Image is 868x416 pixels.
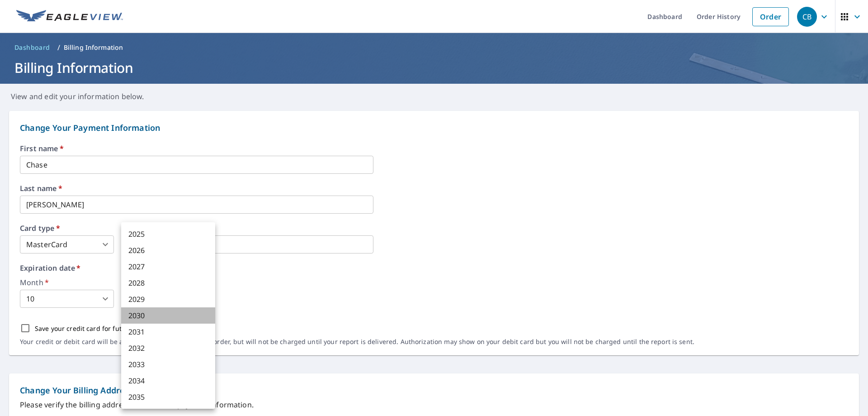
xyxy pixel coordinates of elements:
li: 2028 [121,275,215,291]
li: 2030 [121,307,215,324]
li: 2029 [121,291,215,307]
li: 2025 [121,226,215,242]
li: 2034 [121,373,215,389]
li: 2026 [121,242,215,258]
li: 2027 [121,258,215,275]
li: 2031 [121,324,215,340]
li: 2035 [121,389,215,405]
li: 2033 [121,356,215,373]
li: 2032 [121,340,215,356]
